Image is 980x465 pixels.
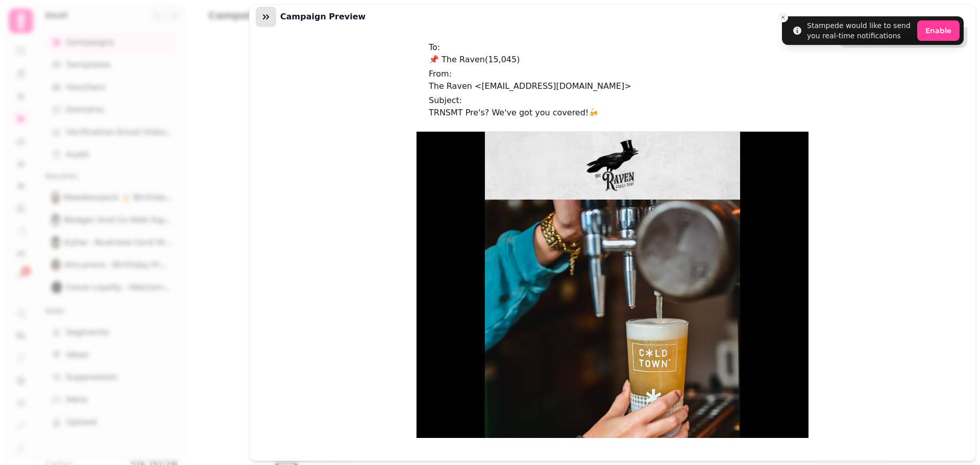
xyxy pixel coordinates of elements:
[839,27,967,47] button: Save campaign to template
[429,54,796,66] p: 📌 The Raven ( 15,045 )
[848,34,959,41] span: Save campaign to template
[429,107,796,119] p: TRNSMT Pre's? We've got you covered!🍻
[429,94,796,107] p: Subject:
[429,80,796,92] p: The Raven <[EMAIL_ADDRESS][DOMAIN_NAME]>
[416,132,808,438] iframe: email-window-popup
[429,68,796,80] p: From:
[280,11,370,23] h3: Campaign preview
[429,41,796,54] p: To:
